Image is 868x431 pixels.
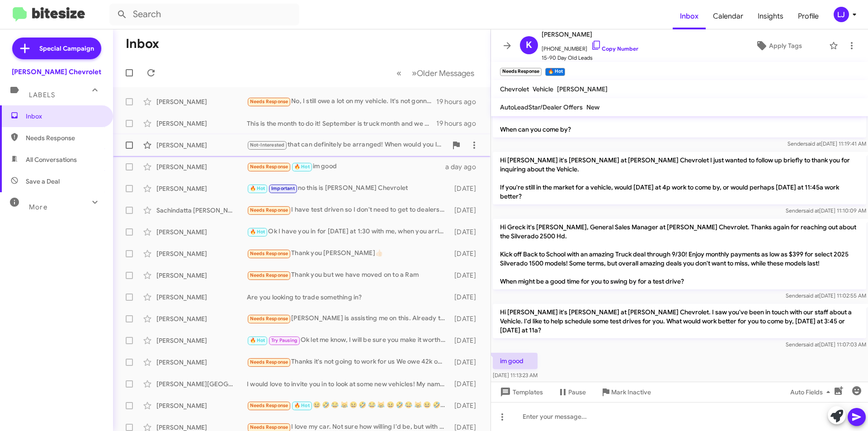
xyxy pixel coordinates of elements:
[450,271,483,280] div: [DATE]
[126,37,159,51] h1: Inbox
[156,336,247,345] div: [PERSON_NAME]
[732,38,825,54] button: Apply Tags
[450,227,483,237] div: [DATE]
[783,384,841,400] button: Auto Fields
[156,184,247,193] div: [PERSON_NAME]
[550,384,593,400] button: Pause
[450,206,483,215] div: [DATE]
[790,384,834,400] span: Auto Fields
[156,401,247,410] div: [PERSON_NAME]
[542,53,638,62] span: 15-90 Day Old Leads
[39,44,94,53] span: Special Campaign
[706,3,750,29] a: Calendar
[491,384,550,400] button: Templates
[396,67,401,79] span: «
[450,293,483,302] div: [DATE]
[250,251,288,256] span: Needs Response
[493,372,538,379] span: [DATE] 11:13:23 AM
[834,7,849,22] div: LJ
[156,97,247,106] div: [PERSON_NAME]
[156,271,247,280] div: [PERSON_NAME]
[391,64,407,82] button: Previous
[156,379,247,388] div: [PERSON_NAME][GEOGRAPHIC_DATA]
[786,207,866,214] span: Sender [DATE] 11:10:09 AM
[109,4,299,25] input: Search
[29,203,47,211] span: More
[250,403,288,408] span: Needs Response
[611,384,651,400] span: Mark Inactive
[271,337,297,343] span: Try Pausing
[250,207,288,213] span: Needs Response
[417,68,474,78] span: Older Messages
[247,227,450,237] div: Ok I have you in for [DATE] at 1:30 with me, when you arrive ask for [PERSON_NAME] at the front d...
[803,207,819,214] span: said at
[247,161,445,172] div: im good
[26,155,77,164] span: All Conversations
[156,314,247,323] div: [PERSON_NAME]
[493,304,866,338] p: Hi [PERSON_NAME] it's [PERSON_NAME] at [PERSON_NAME] Chevrolet. I saw you've been in touch with o...
[12,67,101,76] div: [PERSON_NAME] Chevrolet
[500,85,529,93] span: Chevrolet
[450,401,483,410] div: [DATE]
[593,384,658,400] button: Mark Inactive
[247,140,447,150] div: that can definitely be arranged! When would you like to stop in and test drive your new truck? we...
[791,3,826,29] a: Profile
[445,162,483,171] div: a day ago
[392,64,480,82] nav: Page navigation example
[156,249,247,258] div: [PERSON_NAME]
[450,358,483,367] div: [DATE]
[247,335,450,346] div: Ok let me know, I will be sure you make it worth the ride for you
[750,3,791,29] a: Insights
[250,359,288,365] span: Needs Response
[586,103,599,111] span: New
[156,162,247,171] div: [PERSON_NAME]
[803,341,819,348] span: said at
[26,177,60,186] span: Save a Deal
[769,38,802,54] span: Apply Tags
[498,384,543,400] span: Templates
[786,292,866,299] span: Sender [DATE] 11:02:55 AM
[493,219,866,289] p: Hi Greck it's [PERSON_NAME], General Sales Manager at [PERSON_NAME] Chevrolet. Thanks again for r...
[294,403,310,408] span: 🔥 Hot
[156,293,247,302] div: [PERSON_NAME]
[826,7,858,22] button: LJ
[12,38,101,59] a: Special Campaign
[250,424,288,430] span: Needs Response
[26,133,103,142] span: Needs Response
[247,96,436,107] div: No, I still owe a lot on my vehicle. It's not gonna work out for a while
[247,183,450,194] div: no this is [PERSON_NAME] Chevrolet
[271,185,295,191] span: Important
[250,142,285,148] span: Not-Interested
[156,206,247,215] div: Sachindatta [PERSON_NAME]
[247,379,450,388] div: I would love to invite you in to look at some new vehicles! My name is [PERSON_NAME] here at [PER...
[156,141,247,150] div: [PERSON_NAME]
[156,358,247,367] div: [PERSON_NAME]
[526,38,532,52] span: K
[545,68,565,76] small: 🔥 Hot
[29,91,55,99] span: Labels
[250,272,288,278] span: Needs Response
[786,341,866,348] span: Sender [DATE] 11:07:03 AM
[805,140,821,147] span: said at
[250,99,288,104] span: Needs Response
[673,3,706,29] a: Inbox
[247,313,450,324] div: [PERSON_NAME] is assisting me on this. Already test drove the vehicle
[450,249,483,258] div: [DATE]
[788,140,866,147] span: Sender [DATE] 11:19:41 AM
[247,248,450,259] div: Thank you [PERSON_NAME]👍🏻
[250,164,288,170] span: Needs Response
[500,103,583,111] span: AutoLeadStar/Dealer Offers
[591,45,638,52] a: Copy Number
[533,85,553,93] span: Vehicle
[436,119,483,128] div: 19 hours ago
[450,336,483,345] div: [DATE]
[450,184,483,193] div: [DATE]
[247,293,450,302] div: Are you looking to trade something in?
[247,357,450,367] div: Thanks it's not going to work for us We owe 42k on my expedition and it's only worth maybe 28- so...
[500,68,542,76] small: Needs Response
[493,152,866,204] p: Hi [PERSON_NAME] it's [PERSON_NAME] at [PERSON_NAME] Chevrolet I just wanted to follow up briefly...
[568,384,586,400] span: Pause
[250,316,288,322] span: Needs Response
